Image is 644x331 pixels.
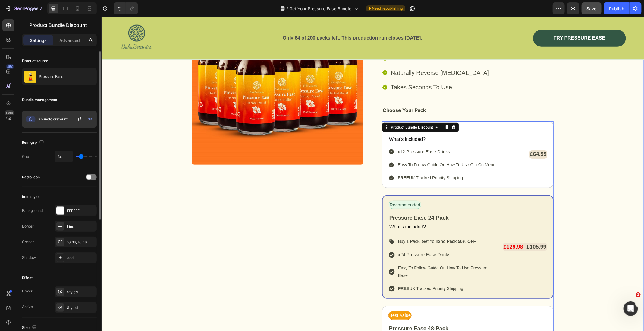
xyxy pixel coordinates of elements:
strong: Pressure Ease 24-Pack [288,198,347,204]
p: Only 64 of 200 packs left. This production run closes [DATE]. [109,17,393,26]
div: Active [22,304,33,310]
p: Settings [30,37,47,43]
div: Background [22,208,43,213]
span: 1 [636,292,641,297]
span: 3 bundle discount [38,116,68,122]
iframe: Intercom live chat [624,301,638,316]
div: Publish [609,5,624,12]
div: Product Bundle Discount [288,108,333,113]
span: Need republishing [372,6,403,11]
div: Gap [22,154,29,159]
a: TRY PRESSURE EASE [432,13,524,30]
p: Pressure Ease [39,75,63,79]
p: TRY PRESSURE EASE [452,18,504,24]
img: product feature img [24,71,36,83]
p: UK Tracked Priority Shipping [297,268,396,275]
button: Publish [604,2,629,14]
button: 7 [2,2,45,14]
div: £129.98 [401,226,422,234]
div: Bundle management [22,97,57,103]
div: Product source [22,58,48,64]
div: FFFFFF [67,208,95,214]
iframe: Design area [102,17,644,331]
p: Pressure Ease 48-Pack [287,308,396,315]
p: Buy 1 Pack, Get Your [297,221,396,228]
div: Undo/Redo [114,2,138,14]
div: Add... [67,255,95,261]
span: Get Your Pressure Ease Bundle [290,5,352,12]
div: £105.99 [425,226,445,234]
div: Shadow [22,255,36,260]
div: Beta [5,110,14,115]
span: Best Value [288,296,309,301]
span: Edit [86,116,92,122]
strong: 2nd Pack 50% OFF [337,222,374,227]
p: Naturally Reverse [MEDICAL_DATA] [289,52,402,60]
button: Save [582,2,602,14]
p: Easy To Follow Guide On How To Use Pressure Ease [297,247,396,263]
p: What's included? [288,206,396,215]
div: Styled [67,305,95,310]
div: Line [67,224,95,229]
p: 7 [39,5,42,12]
p: Choose Your Pack [281,90,324,97]
div: Border [22,224,34,229]
div: 16, 16, 16, 16 [67,240,95,245]
div: Styled [67,289,95,295]
span: / [287,5,288,12]
p: Takes Seconds To Use [289,66,402,74]
div: Corner [22,239,34,245]
div: Item gap [22,138,45,147]
div: Item style [22,194,39,199]
div: £64.99 [428,133,446,142]
div: Radio icon [22,174,40,180]
p: Easy To Follow Guide On How To Use Glu-Co Mend [296,144,394,152]
span: Save [587,6,597,11]
span: x12 Pressure Ease Drinks [296,132,348,137]
p: What's included? [287,118,394,127]
p: Advanced [59,37,80,43]
strong: FREE [296,158,307,163]
input: Auto [55,151,73,162]
p: UK Tracked Priority Shipping [296,157,394,165]
div: 450 [6,64,14,69]
div: Effect [22,275,33,281]
p: Product Bundle Discount [29,21,94,29]
strong: FREE [297,269,308,274]
span: x24 Pressure Ease Drinks [297,235,349,240]
div: Hover [22,288,33,294]
p: Recommended [288,185,319,192]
